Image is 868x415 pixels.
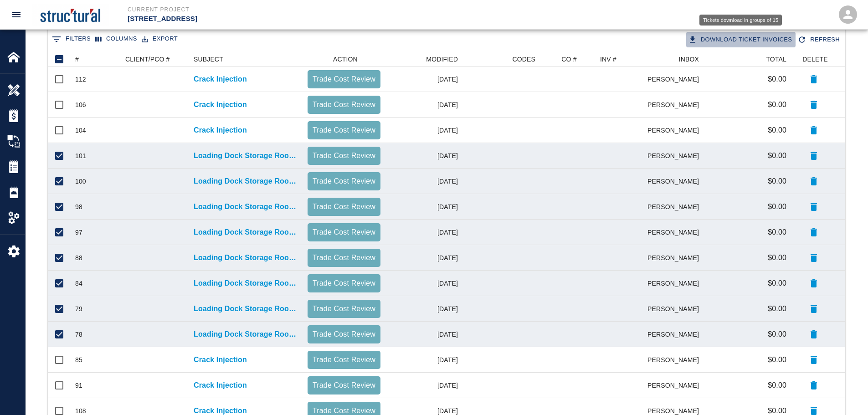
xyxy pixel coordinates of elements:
div: [DATE] [385,143,462,169]
div: SUBJECT [194,52,223,67]
div: [DATE] [385,194,462,220]
div: MODIFIED [426,52,458,67]
button: open drawer [5,4,27,26]
div: CLIENT/PCO # [121,52,189,67]
button: Download Ticket Invoices [686,32,796,48]
div: [DATE] [385,373,462,398]
div: [PERSON_NAME] [648,194,704,220]
div: TOTAL [704,52,791,67]
p: $0.00 [768,176,786,187]
div: CO # [540,52,596,67]
p: Trade Cost Review [311,329,377,340]
a: Loading Dock Storage Room Repairs [194,303,298,314]
div: 98 [75,202,82,211]
div: SUBJECT [189,52,303,67]
div: [PERSON_NAME] [648,67,704,92]
div: [PERSON_NAME] [648,271,704,296]
p: Trade Cost Review [311,227,377,238]
div: 85 [75,355,82,364]
a: Loading Dock Storage Room Repairs [194,176,298,187]
div: ACTION [333,52,358,67]
div: CODES [512,52,535,67]
div: ACTION [303,52,385,67]
div: [PERSON_NAME] [648,143,704,169]
div: 101 [75,151,86,160]
div: [DATE] [385,271,462,296]
div: Tickets download in groups of 15 [699,15,782,26]
div: [DATE] [385,118,462,143]
a: Crack Injection [194,380,247,391]
p: Trade Cost Review [311,380,377,391]
p: Loading Dock Storage Room Repairs [194,252,298,263]
p: Trade Cost Review [311,176,377,187]
div: TOTAL [766,52,786,67]
div: # [75,52,79,67]
div: [PERSON_NAME] [648,245,704,271]
div: [DATE] [385,67,462,92]
div: [PERSON_NAME] [648,169,704,194]
div: CODES [462,52,540,67]
div: [PERSON_NAME] [648,322,704,347]
div: MODIFIED [385,52,462,67]
p: Loading Dock Storage Room Repairs [194,278,298,289]
p: Trade Cost Review [311,252,377,263]
p: $0.00 [768,252,786,263]
div: [DATE] [385,296,462,322]
div: 100 [75,177,86,186]
p: Trade Cost Review [311,303,377,314]
p: Trade Cost Review [311,354,377,365]
div: [PERSON_NAME] [648,118,704,143]
div: [DATE] [385,92,462,118]
p: $0.00 [768,74,786,85]
a: Crack Injection [194,125,247,136]
button: Export [139,32,180,46]
a: Crack Injection [194,354,247,365]
button: Select columns [93,32,139,46]
p: $0.00 [768,150,786,161]
div: DELETE [791,52,837,67]
div: 84 [75,279,82,288]
div: [DATE] [385,322,462,347]
p: Trade Cost Review [311,125,377,136]
div: INBOX [679,52,699,67]
p: Trade Cost Review [311,150,377,161]
p: $0.00 [768,278,786,289]
p: $0.00 [768,329,786,340]
div: 88 [75,253,82,262]
p: $0.00 [768,99,786,110]
button: Refresh [796,32,843,48]
a: Loading Dock Storage Room Repairs [194,150,298,161]
div: CO # [561,52,576,67]
p: Loading Dock Storage Room Repairs [194,227,298,238]
a: Crack Injection [194,74,247,85]
div: INV # [600,52,616,67]
a: Crack Injection [194,99,247,110]
p: Trade Cost Review [311,99,377,110]
a: Loading Dock Storage Room Repairs [194,201,298,212]
iframe: Chat Widget [822,371,868,415]
div: Tickets download in groups of 15 [686,32,796,48]
a: Loading Dock Storage Room Repairs [194,329,298,340]
div: CLIENT/PCO # [125,52,170,67]
div: DELETE [802,52,827,67]
div: [PERSON_NAME] [648,220,704,245]
p: Trade Cost Review [311,201,377,212]
img: Structural Preservation Systems, LLC [32,4,109,26]
div: 78 [75,330,82,339]
p: [STREET_ADDRESS] [128,14,483,24]
div: [PERSON_NAME] [648,296,704,322]
div: 97 [75,228,82,237]
div: 106 [75,100,86,109]
p: $0.00 [768,201,786,212]
div: [DATE] [385,347,462,373]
